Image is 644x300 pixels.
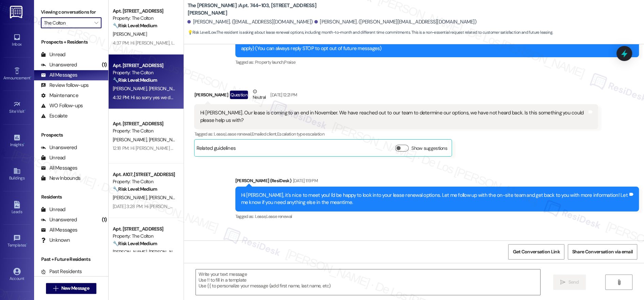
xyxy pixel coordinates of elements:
[235,57,639,67] div: Tagged as:
[113,233,176,240] div: Property: The Colton
[3,31,31,50] a: Inbox
[34,256,108,263] div: Past + Future Residents
[41,72,77,79] div: All Messages
[266,214,292,219] span: Lease renewal
[113,40,592,46] div: 4:37 PM: Hi [PERSON_NAME], I just wanted to follow up on your previous message. I wasn’t sure if ...
[25,108,26,113] span: •
[269,91,297,98] div: [DATE] 12:21 PM
[291,177,318,184] div: [DATE] 1:19 PM
[194,88,598,105] div: [PERSON_NAME]
[149,249,183,255] span: [PERSON_NAME]
[194,129,598,139] div: Tagged as:
[553,274,586,290] button: Send
[3,266,31,284] a: Account
[41,92,78,99] div: Maintenance
[568,244,637,259] button: Share Conversation via email
[616,280,622,285] i: 
[41,237,70,244] div: Unknown
[235,177,639,187] div: [PERSON_NAME] (ResiDesk)
[41,144,77,151] div: Unanswered
[230,91,248,99] div: Question
[113,94,233,100] div: 4:32 PM: Hi so sorry yes we do! It just doesn't want to turn on!
[94,20,98,26] i: 
[10,6,24,18] img: ResiDesk Logo
[41,102,83,109] div: WO Follow-ups
[113,225,176,233] div: Apt. [STREET_ADDRESS]
[41,268,82,275] div: Past Residents
[113,7,176,15] div: Apt. [STREET_ADDRESS]
[255,214,266,219] span: Lease ,
[113,77,157,83] strong: 🔧 Risk Level: Medium
[149,137,183,143] span: [PERSON_NAME]
[187,18,313,26] div: [PERSON_NAME]. ([EMAIL_ADDRESS][DOMAIN_NAME])
[41,175,80,182] div: New Inbounds
[255,59,284,65] span: Property launch ,
[3,232,31,251] a: Templates •
[149,85,183,92] span: [PERSON_NAME]
[26,242,27,247] span: •
[251,88,267,102] div: Neutral
[251,131,277,137] span: Emailed client ,
[113,186,157,192] strong: 🔧 Risk Level: Medium
[3,199,31,217] a: Leads
[41,51,65,58] div: Unread
[41,7,101,17] label: Viewing conversations for
[113,194,149,201] span: [PERSON_NAME]
[41,112,67,120] div: Escalate
[572,248,633,255] span: Share Conversation via email
[560,280,565,285] i: 
[113,69,176,76] div: Property: The Colton
[100,60,109,70] div: (1)
[100,215,109,225] div: (1)
[113,249,149,255] span: [PERSON_NAME]
[113,120,176,127] div: Apt. [STREET_ADDRESS]
[568,279,579,286] span: Send
[113,22,157,29] strong: 🔧 Risk Level: Medium
[113,178,176,185] div: Property: The Colton
[411,145,447,152] label: Show suggestions
[241,192,628,206] div: Hi [PERSON_NAME], it's nice to meet you! I'd be happy to look into your lease renewal options. Le...
[113,62,176,69] div: Apt. [STREET_ADDRESS]
[41,216,77,223] div: Unanswered
[113,127,176,135] div: Property: The Colton
[196,145,236,155] div: Related guidelines
[284,59,295,65] span: Praise
[41,206,65,213] div: Unread
[34,38,108,46] div: Prospects + Residents
[113,203,465,209] div: [DATE] 3:28 PM: Hi [PERSON_NAME], thanks for letting us know about the keys! I'll reach out to th...
[113,85,149,92] span: [PERSON_NAME]
[314,18,476,26] div: [PERSON_NAME]. ([PERSON_NAME][EMAIL_ADDRESS][DOMAIN_NAME])
[113,15,176,22] div: Property: The Colton
[41,164,77,172] div: All Messages
[34,193,108,201] div: Residents
[149,194,183,201] span: [PERSON_NAME]
[46,283,96,294] button: New Message
[30,75,31,79] span: •
[23,141,25,146] span: •
[3,165,31,184] a: Buildings
[41,61,77,68] div: Unanswered
[113,137,149,143] span: [PERSON_NAME]
[3,132,31,150] a: Insights •
[113,171,176,178] div: Apt. A107, [STREET_ADDRESS]
[41,154,65,161] div: Unread
[187,29,553,36] span: : The resident is asking about lease renewal options, including month-to-month and different time...
[508,244,564,259] button: Get Conversation Link
[3,98,31,117] a: Site Visit •
[513,248,560,255] span: Get Conversation Link
[113,240,157,247] strong: 🔧 Risk Level: Medium
[34,131,108,139] div: Prospects
[41,82,89,89] div: Review follow-ups
[214,131,225,137] span: Lease ,
[277,131,324,137] span: Escalation type escalation
[235,211,639,221] div: Tagged as:
[187,30,216,35] strong: 💡 Risk Level: Low
[225,131,251,137] span: Lease renewal ,
[113,31,147,37] span: [PERSON_NAME]
[200,109,587,124] div: Hi [PERSON_NAME]. Our lease is coming to an end in November. We have reached out to our team to d...
[41,226,77,234] div: All Messages
[44,17,91,28] input: All communities
[187,2,324,17] b: The [PERSON_NAME] : Apt. 744~103, [STREET_ADDRESS][PERSON_NAME]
